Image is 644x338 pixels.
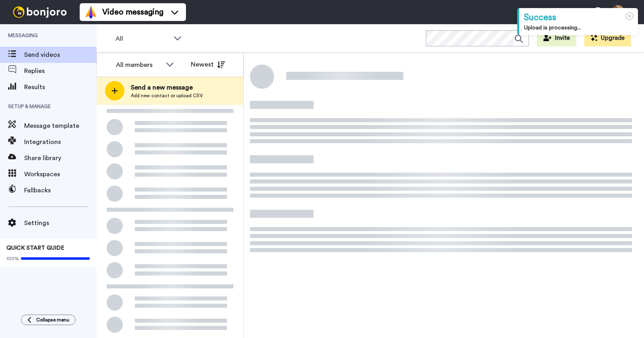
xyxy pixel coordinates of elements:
[116,34,169,44] span: All
[85,6,97,19] img: vm-color.svg
[6,255,19,262] span: 100%
[584,30,631,46] button: Upgrade
[524,24,633,32] div: Upload is processing...
[131,92,203,99] span: Add new contact or upload CSV
[131,83,203,92] span: Send a new message
[537,30,576,46] button: Invite
[24,121,97,131] span: Message template
[524,11,633,24] div: Success
[116,60,162,70] div: All members
[24,218,97,228] span: Settings
[24,169,97,179] span: Workspaces
[24,50,97,60] span: Send videos
[24,137,97,147] span: Integrations
[10,6,70,18] img: bj-logo-header-white.svg
[6,245,64,251] span: QUICK START GUIDE
[24,82,97,92] span: Results
[24,66,97,76] span: Replies
[185,56,231,73] button: Newest
[24,153,97,163] span: Share library
[24,186,97,195] span: Fallbacks
[36,317,69,323] span: Collapse menu
[102,6,163,18] span: Video messaging
[21,315,76,325] button: Collapse menu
